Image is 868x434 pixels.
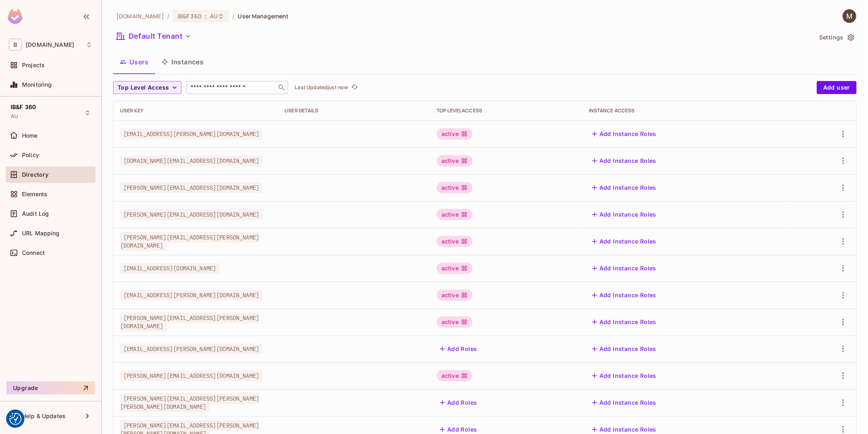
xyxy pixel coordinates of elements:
[589,342,660,355] button: Add Instance Roles
[238,12,289,20] span: User Management
[120,129,262,139] span: [EMAIL_ADDRESS][PERSON_NAME][DOMAIN_NAME]
[120,393,259,412] span: [PERSON_NAME][EMAIL_ADDRESS][PERSON_NAME][PERSON_NAME][DOMAIN_NAME]
[22,250,45,256] span: Connect
[204,13,207,20] span: :
[589,208,660,221] button: Add Instance Roles
[437,182,472,193] div: active
[120,209,262,220] span: [PERSON_NAME][EMAIL_ADDRESS][DOMAIN_NAME]
[351,83,358,92] span: refresh
[9,413,22,425] img: Revisit consent button
[113,30,195,43] button: Default Tenant
[113,52,155,72] button: Users
[9,413,22,425] button: Consent Preferences
[437,316,472,328] div: active
[437,263,472,274] div: active
[437,128,472,140] div: active
[437,396,481,409] button: Add Roles
[295,84,348,91] p: Last Updated just now
[11,113,18,120] span: AU
[11,104,36,110] span: IB&F 360
[843,9,856,23] img: MICHAELL MAHAN RODRÍGUEZ
[7,381,95,395] button: Upgrade
[177,12,201,20] span: IB&F 360
[437,107,576,114] div: Top Level Access
[120,182,262,193] span: [PERSON_NAME][EMAIL_ADDRESS][DOMAIN_NAME]
[350,83,359,92] button: refresh
[232,12,234,20] li: /
[120,313,259,331] span: [PERSON_NAME][EMAIL_ADDRESS][PERSON_NAME][DOMAIN_NAME]
[589,316,660,329] button: Add Instance Roles
[817,81,857,94] button: Add user
[8,9,22,24] img: SReyMgAAAABJRU5ErkJggg==
[589,154,660,167] button: Add Instance Roles
[22,81,52,88] span: Monitoring
[22,230,60,237] span: URL Mapping
[120,263,219,274] span: [EMAIL_ADDRESS][DOMAIN_NAME]
[437,155,472,167] div: active
[589,107,785,114] div: Instance Access
[120,232,259,251] span: [PERSON_NAME][EMAIL_ADDRESS][PERSON_NAME][DOMAIN_NAME]
[22,132,38,139] span: Home
[120,290,262,300] span: [EMAIL_ADDRESS][PERSON_NAME][DOMAIN_NAME]
[22,62,45,68] span: Projects
[284,107,424,114] div: User Details
[155,52,210,72] button: Instances
[589,262,660,275] button: Add Instance Roles
[589,127,660,140] button: Add Instance Roles
[589,289,660,302] button: Add Instance Roles
[120,156,262,166] span: [DOMAIN_NAME][EMAIL_ADDRESS][DOMAIN_NAME]
[167,12,169,20] li: /
[437,342,481,355] button: Add Roles
[437,289,472,301] div: active
[816,31,857,44] button: Settings
[118,83,169,93] span: Top Level Access
[22,191,47,197] span: Elements
[22,152,39,158] span: Policy
[120,370,262,381] span: [PERSON_NAME][EMAIL_ADDRESS][DOMAIN_NAME]
[9,39,22,50] span: B
[437,370,472,381] div: active
[116,12,164,20] span: the active workspace
[589,235,660,248] button: Add Instance Roles
[22,413,66,419] span: Help & Updates
[348,83,359,92] span: Click to refresh data
[26,42,74,48] span: Workspace: bbva.com
[589,396,660,409] button: Add Instance Roles
[22,210,49,217] span: Audit Log
[22,171,48,178] span: Directory
[120,344,262,354] span: [EMAIL_ADDRESS][PERSON_NAME][DOMAIN_NAME]
[437,209,472,220] div: active
[210,12,218,20] span: AU
[120,107,271,114] div: User Key
[113,81,181,94] button: Top Level Access
[589,369,660,382] button: Add Instance Roles
[437,236,472,247] div: active
[589,181,660,194] button: Add Instance Roles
